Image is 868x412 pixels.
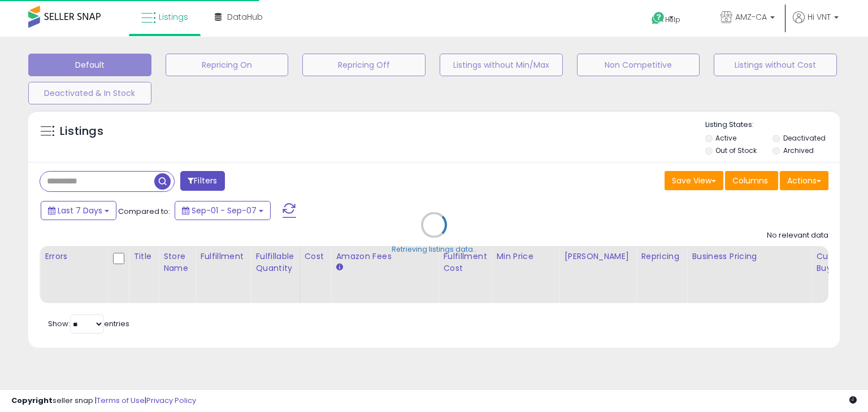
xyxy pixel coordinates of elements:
button: Repricing Off [302,54,426,76]
a: Privacy Policy [146,395,196,406]
a: Help [643,3,702,37]
span: DataHub [227,11,263,23]
button: Listings without Cost [714,54,837,76]
div: Retrieving listings data.. [392,244,476,255]
span: Hi VNT [808,11,831,23]
span: Help [665,15,680,24]
button: Default [28,54,151,76]
button: Repricing On [166,54,289,76]
a: Terms of Use [97,395,145,406]
button: Listings without Min/Max [440,54,563,76]
i: Get Help [651,11,665,25]
a: Hi VNT [793,11,839,37]
span: AMZ-CA [735,11,767,23]
button: Non Competitive [577,54,700,76]
button: Deactivated & In Stock [28,82,151,104]
span: Listings [159,11,188,23]
strong: Copyright [11,395,53,406]
div: seller snap | | [11,396,196,406]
